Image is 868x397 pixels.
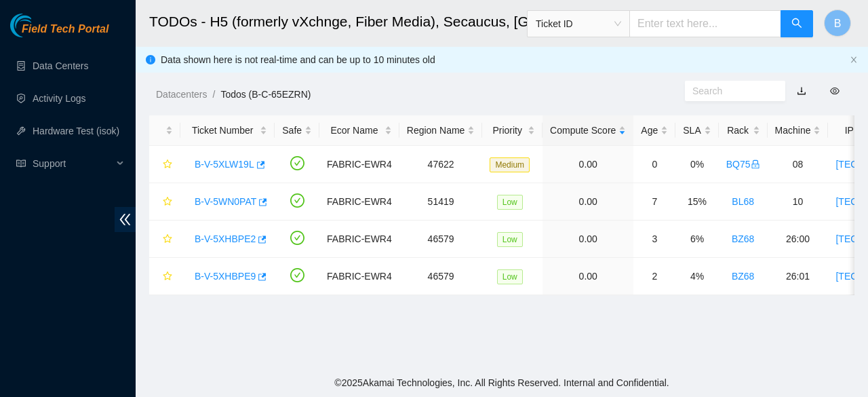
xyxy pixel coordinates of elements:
[157,191,173,212] button: star
[787,80,816,102] button: download
[497,195,523,210] span: Low
[290,231,304,245] span: check-circle
[33,60,88,71] a: Data Centers
[290,193,304,208] span: check-circle
[163,234,172,245] span: star
[290,156,304,170] span: check-circle
[33,150,113,177] span: Support
[399,258,483,295] td: 46579
[781,10,813,37] button: search
[195,159,254,170] a: B-V-5XLW19L
[675,146,718,183] td: 0%
[732,233,754,244] a: BZ68
[319,146,399,183] td: FABRIC-EWR4
[319,258,399,295] td: FABRIC-EWR4
[536,14,621,34] span: Ticket ID
[633,221,675,258] td: 3
[797,86,806,96] a: download
[195,196,256,207] a: B-V-5WN0PAT
[290,268,304,282] span: check-circle
[768,146,829,183] td: 08
[768,258,829,295] td: 26:01
[768,221,829,258] td: 26:00
[163,271,172,282] span: star
[163,159,172,170] span: star
[10,24,108,42] a: Akamai TechnologiesField Tech Portal
[830,86,840,96] span: eye
[542,183,633,221] td: 0.00
[220,89,311,100] a: Todos (B-C-65EZRN)
[399,183,483,221] td: 51419
[399,221,483,258] td: 46579
[675,183,718,221] td: 15%
[834,15,842,32] span: B
[136,368,868,397] footer: © 2025 Akamai Technologies, Inc. All Rights Reserved. Internal and Confidential.
[156,89,207,100] a: Datacenters
[850,56,858,64] button: close
[115,207,136,232] span: double-left
[10,14,68,37] img: Akamai Technologies
[542,146,633,183] td: 0.00
[726,159,760,170] a: BQ75lock
[751,159,760,169] span: lock
[157,228,173,250] button: star
[791,18,802,31] span: search
[675,258,718,295] td: 4%
[16,159,26,168] span: read
[157,153,173,175] button: star
[732,271,754,282] a: BZ68
[212,89,215,100] span: /
[22,23,108,36] span: Field Tech Portal
[195,271,256,282] a: B-V-5XHBPE9
[399,146,483,183] td: 47622
[542,221,633,258] td: 0.00
[824,10,851,37] button: B
[33,93,86,104] a: Activity Logs
[490,157,530,172] span: Medium
[157,265,173,287] button: star
[633,258,675,295] td: 2
[497,232,523,247] span: Low
[319,183,399,221] td: FABRIC-EWR4
[319,221,399,258] td: FABRIC-EWR4
[195,233,256,244] a: B-V-5XHBPE2
[33,126,119,136] a: Hardware Test (isok)
[692,83,767,98] input: Search
[768,183,829,221] td: 10
[633,146,675,183] td: 0
[542,258,633,295] td: 0.00
[163,197,172,208] span: star
[633,183,675,221] td: 7
[629,10,781,37] input: Enter text here...
[732,196,754,207] a: BL68
[497,269,523,284] span: Low
[675,221,718,258] td: 6%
